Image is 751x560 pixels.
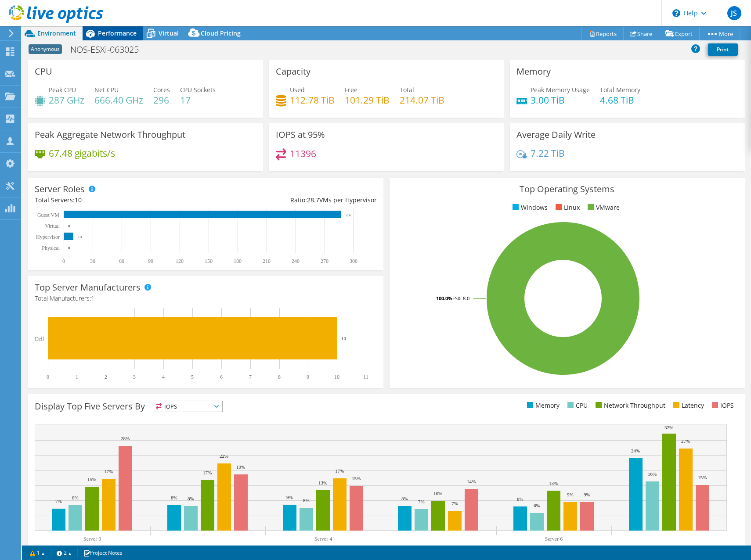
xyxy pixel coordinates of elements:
[708,43,738,56] a: Print
[510,203,548,212] li: Windows
[98,29,137,37] span: Performance
[436,295,452,302] tspan: 100.0%
[363,374,368,380] text: 11
[62,258,65,264] text: 0
[545,536,563,542] text: Server 6
[346,213,352,217] text: 287
[531,86,590,94] span: Peak Memory Usage
[153,401,222,412] span: IOPS
[35,130,185,140] h3: Peak Aggregate Network Throughput
[90,258,95,264] text: 30
[37,29,76,37] span: Environment
[153,86,170,94] span: Cores
[290,86,305,94] span: Used
[623,27,659,40] a: Share
[45,223,60,229] text: Virtual
[600,95,640,105] h4: 4.68 TiB
[400,86,414,94] span: Total
[584,492,590,497] text: 9%
[205,258,213,264] text: 150
[49,86,76,94] span: Peak CPU
[321,258,329,264] text: 270
[517,496,524,502] text: 8%
[66,45,152,54] h1: NOS-ESXi-063025
[585,203,620,212] li: VMware
[36,234,60,240] text: Hypervisor
[433,491,442,496] text: 10%
[334,374,339,380] text: 10
[119,258,124,264] text: 60
[659,27,700,40] a: Export
[76,374,78,380] text: 1
[35,283,141,292] h3: Top Server Manufacturers
[663,545,675,551] text: Other
[159,29,179,37] span: Virtual
[49,148,115,158] h4: 67.48 gigabits/s
[234,258,242,264] text: 180
[49,95,84,105] h4: 287 GHz
[47,374,49,380] text: 0
[345,95,390,105] h4: 101.29 TiB
[314,536,332,542] text: Server 4
[104,469,113,474] text: 17%
[263,258,271,264] text: 210
[176,258,184,264] text: 120
[418,499,425,504] text: 7%
[553,203,580,212] li: Linux
[236,464,245,470] text: 19%
[516,67,551,76] h3: Memory
[94,86,119,94] span: Net CPU
[292,258,300,264] text: 240
[35,294,377,303] h4: Total Manufacturers:
[672,9,680,17] svg: \n
[276,130,325,140] h3: IOPS at 95%
[278,374,281,380] text: 8
[249,374,252,380] text: 7
[35,67,52,76] h3: CPU
[191,374,194,380] text: 5
[42,245,60,251] text: Physical
[345,86,357,94] span: Free
[631,448,640,453] text: 24%
[565,401,588,410] li: CPU
[37,212,59,218] text: Guest VM
[162,374,165,380] text: 4
[335,468,344,474] text: 17%
[318,480,327,485] text: 13%
[24,547,51,558] a: 1
[29,44,62,54] span: Anonymous
[534,503,540,508] text: 6%
[307,196,319,204] span: 28.7
[698,475,707,480] text: 15%
[171,495,177,500] text: 8%
[72,495,79,500] text: 8%
[68,246,70,250] text: 0
[531,95,590,105] h4: 3.00 TiB
[303,498,310,503] text: 8%
[549,481,558,486] text: 13%
[400,95,444,105] h4: 214.07 TiB
[699,27,740,40] a: More
[203,470,212,475] text: 17%
[671,401,704,410] li: Latency
[681,438,690,444] text: 27%
[77,547,129,558] a: Project Notes
[35,336,44,342] text: Dell
[220,453,228,459] text: 22%
[148,258,153,264] text: 90
[307,374,309,380] text: 9
[87,477,96,482] text: 15%
[467,479,476,484] text: 14%
[105,374,107,380] text: 2
[180,86,216,94] span: CPU Sockets
[153,95,170,105] h4: 296
[600,86,640,94] span: Total Memory
[352,476,361,481] text: 15%
[452,295,469,302] tspan: ESXi 8.0
[286,495,293,500] text: 9%
[198,545,218,551] text: Server 10
[75,196,82,204] span: 10
[350,258,357,264] text: 300
[276,67,311,76] h3: Capacity
[593,401,665,410] li: Network Throughput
